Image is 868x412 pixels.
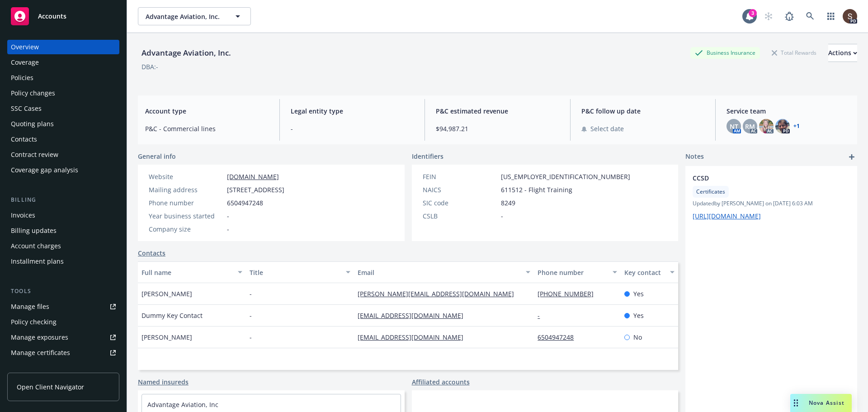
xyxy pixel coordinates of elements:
div: 3 [749,9,757,17]
span: - [291,124,414,133]
div: Phone number [149,198,223,208]
span: - [227,224,229,234]
a: [DOMAIN_NAME] [227,172,279,181]
a: +1 [793,123,800,129]
div: Overview [11,40,39,54]
div: Policy changes [11,86,55,100]
img: photo [843,9,857,24]
span: [PERSON_NAME] [142,289,192,298]
div: Manage certificates [11,346,70,360]
span: - [250,311,252,320]
span: [STREET_ADDRESS] [227,185,284,194]
span: Accounts [38,13,66,20]
span: $94,987.21 [436,124,559,133]
a: Named insureds [138,377,189,387]
span: 6504947248 [227,198,263,208]
div: Manage exposures [11,330,68,345]
span: No [633,332,642,342]
span: - [227,211,229,221]
button: Advantage Aviation, Inc. [138,7,251,25]
a: Coverage gap analysis [7,163,119,177]
a: Contacts [138,248,165,258]
button: Actions [828,44,857,62]
div: SSC Cases [11,101,42,116]
a: Advantage Aviation, Inc [147,400,218,409]
a: Manage certificates [7,346,119,360]
div: Drag to move [790,394,802,412]
div: DBA: - [142,62,158,71]
div: Title [250,268,340,277]
a: Contract review [7,147,119,162]
div: Invoices [11,208,35,223]
a: [PERSON_NAME][EMAIL_ADDRESS][DOMAIN_NAME] [358,289,521,298]
span: Certificates [696,188,725,196]
div: Full name [142,268,232,277]
div: Total Rewards [767,47,821,58]
a: Installment plans [7,254,119,269]
a: Search [801,7,819,25]
button: Title [246,261,354,283]
a: [URL][DOMAIN_NAME] [693,212,761,220]
span: - [250,332,252,342]
div: NAICS [423,185,497,194]
span: - [501,211,503,221]
a: Manage claims [7,361,119,375]
a: Manage exposures [7,330,119,345]
div: Billing updates [11,223,57,238]
span: [PERSON_NAME] [142,332,192,342]
div: Company size [149,224,223,234]
div: Contract review [11,147,58,162]
a: 6504947248 [538,333,581,341]
span: P&C - Commercial lines [145,124,269,133]
span: Yes [633,289,644,298]
a: [EMAIL_ADDRESS][DOMAIN_NAME] [358,311,471,320]
span: - [250,289,252,298]
span: Identifiers [412,152,443,161]
div: Actions [828,44,857,62]
a: Coverage [7,55,119,70]
button: Nova Assist [790,394,852,412]
a: - [538,311,547,320]
a: Billing updates [7,223,119,238]
a: Manage files [7,299,119,314]
div: FEIN [423,172,497,181]
div: Year business started [149,211,223,221]
div: CCSDCertificatesUpdatedby [PERSON_NAME] on [DATE] 6:03 AM[URL][DOMAIN_NAME] [685,166,857,228]
a: Policy changes [7,86,119,100]
div: CSLB [423,211,497,221]
a: SSC Cases [7,101,119,116]
span: Service team [726,106,850,116]
span: Nova Assist [809,399,844,407]
div: Policies [11,71,33,85]
span: General info [138,152,176,161]
a: Accounts [7,4,119,29]
span: Open Client Navigator [17,382,84,392]
div: Website [149,172,223,181]
div: Installment plans [11,254,64,269]
span: Dummy Key Contact [142,311,203,320]
span: P&C estimated revenue [436,106,559,116]
a: [EMAIL_ADDRESS][DOMAIN_NAME] [358,333,471,341]
span: Select date [590,124,624,133]
div: Contacts [11,132,37,147]
div: Quoting plans [11,117,54,131]
img: photo [759,119,774,133]
a: Policy checking [7,315,119,329]
div: Tools [7,287,119,296]
div: Phone number [538,268,607,277]
div: Key contact [624,268,665,277]
span: NT [730,122,738,131]
span: P&C follow up date [581,106,705,116]
div: Manage claims [11,361,57,375]
div: Policy checking [11,315,57,329]
span: Notes [685,152,704,162]
button: Email [354,261,534,283]
a: Contacts [7,132,119,147]
div: Manage files [11,299,49,314]
a: Invoices [7,208,119,223]
span: Legal entity type [291,106,414,116]
div: Advantage Aviation, Inc. [138,47,235,59]
a: Switch app [822,7,840,25]
div: SIC code [423,198,497,208]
